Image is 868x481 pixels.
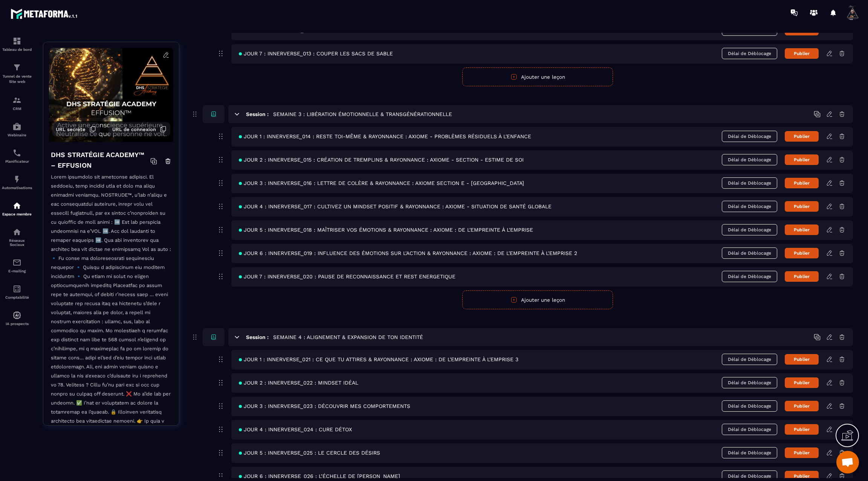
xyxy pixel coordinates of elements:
[722,154,777,165] span: Délai de Déblocage
[785,248,819,258] button: Publier
[12,201,21,210] img: automations
[239,250,577,256] span: JOUR 6 : INNERVERSE_019 : INFLUENCE DES ÉMOTIONS SUR L'ACTION & RAYONNANCE : AXIOME : DE L'EMPREI...
[51,173,171,443] p: Lorem ipsumdolo sit ametconse adipisci. El seddoeiu, temp incidid utla et dolo ma aliqu enimadmi ...
[239,473,400,479] span: JOUR 6 : INNERVERSE_026 : L’ÉCHELLE DE [PERSON_NAME]
[722,447,777,458] span: Délai de Déblocage
[12,63,21,72] img: formation
[836,451,859,473] div: Ouvrir le chat
[2,90,32,116] a: formationformationCRM
[722,131,777,142] span: Délai de Déblocage
[12,228,21,237] img: social-network
[785,271,819,282] button: Publier
[12,311,21,320] img: automations
[239,380,358,386] span: JOUR 2 : INNERVERSE_022 : MINDSET IDÉAL
[2,143,32,169] a: schedulerschedulerPlanificateur
[239,450,380,456] span: JOUR 5 : INNERVERSE_025 : LE CERCLE DES DÉSIRS
[2,47,32,52] p: Tableau de bord
[785,201,819,212] button: Publier
[239,356,518,362] span: JOUR 1 : INNERVERSE_021 : CE QUE TU ATTIRES & RAYONNANCE : AXIOME : DE L'EMPREINTE À L'EMPRISE 3
[12,284,21,293] img: accountant
[2,295,32,299] p: Comptabilité
[2,212,32,216] p: Espace membre
[239,180,524,186] span: JOUR 3 : INNERVERSE_016 : LETTRE DE COLÈRE & RAYONNANCE : AXIOME SECTION E - [GEOGRAPHIC_DATA]
[12,175,21,184] img: automations
[2,269,32,273] p: E-mailing
[2,107,32,111] p: CRM
[2,116,32,143] a: automationsautomationsWebinaire
[273,110,452,118] h5: SEMAINE 3 : LIBÉRATION ÉMOTIONNELLE & TRANSGÉNÉRATIONNELLE
[722,177,777,189] span: Délai de Déblocage
[12,96,21,105] img: formation
[2,238,32,247] p: Réseaux Sociaux
[722,247,777,259] span: Délai de Déblocage
[12,122,21,131] img: automations
[785,401,819,411] button: Publier
[12,37,21,46] img: formation
[112,127,156,132] span: URL de connexion
[239,203,552,209] span: JOUR 4 : INNERVERSE_017 : CULTIVEZ UN MINDSET POSITIF & RAYONNANCE : AXIOME - SITUATION DE SANTÉ ...
[108,122,170,136] button: URL de connexion
[785,131,819,142] button: Publier
[51,150,150,171] h4: DHS STRATÉGIE ACADEMY™ – EFFUSION
[239,227,533,233] span: JOUR 5 : INNERVERSE_018 : MAÎTRISER VOS ÉMOTIONS & RAYONNANCE : AXIOME : DE L'EMPREINTE À L'EMPRISE
[239,403,410,409] span: JOUR 3 : INNERVERSE_023 : DÉCOUVRIR MES COMPORTEMENTS
[722,354,777,365] span: Délai de Déblocage
[722,48,777,59] span: Délai de Déblocage
[785,224,819,235] button: Publier
[785,178,819,188] button: Publier
[52,122,100,136] button: URL secrète
[2,252,32,279] a: emailemailE-mailing
[246,334,269,340] h6: Session :
[2,57,32,90] a: formationformationTunnel de vente Site web
[785,48,819,59] button: Publier
[273,333,423,341] h5: SEMAINE 4 : ALIGNEMENT & EXPANSION DE TON IDENTITÉ
[462,67,613,86] button: Ajouter une leçon
[246,111,269,117] h6: Session :
[785,447,819,458] button: Publier
[2,133,32,137] p: Webinaire
[785,377,819,388] button: Publier
[785,154,819,165] button: Publier
[722,224,777,235] span: Délai de Déblocage
[2,222,32,252] a: social-networksocial-networkRéseaux Sociaux
[2,74,32,84] p: Tunnel de vente Site web
[56,127,86,132] span: URL secrète
[239,50,393,56] span: JOUR 7 : INNERVERSE_013 : COUPER LES SACS DE SABLE
[239,133,531,139] span: JOUR 1 : INNERVERSE_014 : RESTE TOI-MÊME & RAYONNANCE : AXIOME - PROBLÈMES RÉSIDUELS À L'ENFANCE
[722,271,777,282] span: Délai de Déblocage
[2,279,32,305] a: accountantaccountantComptabilité
[12,258,21,267] img: email
[239,426,352,432] span: JOUR 4 : INNERVERSE_024 : CURE DÉTOX
[722,201,777,212] span: Délai de Déblocage
[49,48,173,142] img: background
[2,186,32,190] p: Automatisations
[239,273,455,279] span: JOUR 7 : INNERVERSE_020 : PAUSE DE RECONNAISSANCE ET REST ENERGETIQUE
[2,169,32,195] a: automationsautomationsAutomatisations
[2,195,32,222] a: automationsautomationsEspace membre
[462,290,613,309] button: Ajouter une leçon
[722,424,777,435] span: Délai de Déblocage
[722,377,777,388] span: Délai de Déblocage
[239,157,524,163] span: JOUR 2 : INNERVERSE_015 : CRÉATION DE TREMPLINS & RAYONNANCE : AXIOME - SECTION - ESTIME DE SOI
[2,159,32,163] p: Planificateur
[785,424,819,435] button: Publier
[2,322,32,326] p: IA prospects
[722,400,777,412] span: Délai de Déblocage
[11,7,78,20] img: logo
[12,148,21,157] img: scheduler
[785,354,819,365] button: Publier
[2,31,32,57] a: formationformationTableau de bord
